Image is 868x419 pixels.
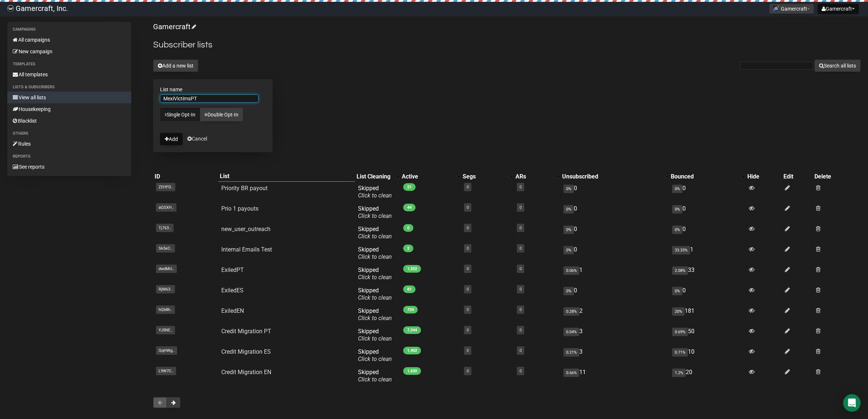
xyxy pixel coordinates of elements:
th: Bounced: No sort applied, activate to apply an ascending sort [669,171,746,182]
span: Skipped [358,307,392,322]
td: 11 [561,366,669,386]
span: 0.69% [672,328,688,336]
span: Skipped [358,328,392,342]
td: 0 [561,182,669,202]
th: Unsubscribed: No sort applied, activate to apply an ascending sort [561,171,669,182]
span: hQb8h.. [156,305,175,314]
span: 1,650 [403,367,421,375]
li: Campaigns [7,25,131,34]
span: 7,244 [403,326,421,334]
a: New campaign [7,46,131,57]
span: 2.08% [672,266,688,275]
input: The name of your new list [160,95,258,103]
a: Click to clean [358,192,392,199]
td: 33 [669,264,746,284]
td: 0 [561,284,669,304]
span: 2 [403,245,413,252]
span: 0.71% [672,348,688,357]
td: 0 [669,202,746,223]
a: Credit Migration ES [221,348,271,355]
span: 0.28% [564,307,579,316]
th: ARs: No sort applied, activate to apply an ascending sort [514,171,561,182]
td: 20 [669,366,746,386]
a: View all lists [7,92,131,103]
div: Hide [747,173,781,180]
a: Click to clean [358,294,392,301]
a: 0 [467,348,469,353]
li: Templates [7,60,131,69]
a: Click to clean [358,253,392,260]
li: Others [7,129,131,138]
span: Tj763.. [156,224,174,232]
th: Hide: No sort applied, sorting is disabled [746,171,782,182]
td: 1 [561,264,669,284]
a: 0 [467,369,469,373]
a: All campaigns [7,34,131,46]
span: Skipped [358,205,392,219]
a: 0 [467,307,469,312]
span: 0.06% [564,266,579,275]
td: 3 [561,325,669,345]
a: Rules [7,138,131,150]
span: QqHWg.. [156,346,177,355]
td: 10 [669,345,746,366]
a: Click to clean [358,212,392,219]
span: 0% [564,226,574,234]
a: 0 [519,369,522,373]
div: Unsubscribed [562,173,662,180]
span: 21 [403,183,416,191]
button: Gamercraft [818,4,859,14]
td: 0 [669,182,746,202]
span: 0% [564,287,574,295]
th: List: Descending sort applied, activate to remove the sort [218,171,355,182]
span: RjM63.. [156,285,175,293]
a: Click to clean [358,274,392,281]
th: ID: No sort applied, sorting is disabled [153,171,218,182]
a: 0 [519,266,522,271]
label: List name [160,86,266,93]
td: 0 [669,284,746,304]
a: ExiledPT [221,266,244,273]
a: ExiledEN [221,307,244,314]
div: ARs [515,173,553,180]
span: Skipped [358,185,392,199]
span: 0.04% [564,328,579,336]
a: 0 [519,328,522,332]
span: dwdMU.. [156,265,177,273]
a: Blacklist [7,115,131,127]
button: Add a new list [153,59,198,72]
li: Lists & subscribers [7,83,131,92]
span: 1,552 [403,265,421,273]
a: 0 [519,307,522,312]
span: Skipped [358,287,392,301]
img: 495c379b842add29c2f3abb19115e0e4 [7,5,14,12]
a: new_user_outreach [221,226,270,232]
a: Gamercraft [153,22,195,31]
a: See reports [7,161,131,173]
span: 0 [403,224,413,232]
td: 0 [669,223,746,243]
li: Reports [7,152,131,161]
a: All templates [7,69,131,80]
th: Segs: No sort applied, activate to apply an ascending sort [461,171,514,182]
span: 1.2% [672,369,686,377]
div: Edit [784,173,812,180]
div: Segs [463,173,507,180]
a: Double Opt-In [200,108,243,122]
button: Add [160,133,183,145]
a: 0 [467,185,469,189]
span: 33.33% [672,246,690,254]
span: 0.21% [564,348,579,357]
div: List Cleaning [357,173,393,180]
td: 2 [561,304,669,325]
span: 0% [672,185,682,193]
a: Internal Emails Test [221,246,272,253]
div: List [220,173,348,180]
span: Skipped [358,369,392,383]
a: Cancel [187,136,207,142]
td: 0 [561,202,669,223]
span: 0% [564,205,574,214]
a: Housekeeping [7,103,131,115]
span: 0% [672,226,682,234]
button: Gamercraft [769,4,814,14]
